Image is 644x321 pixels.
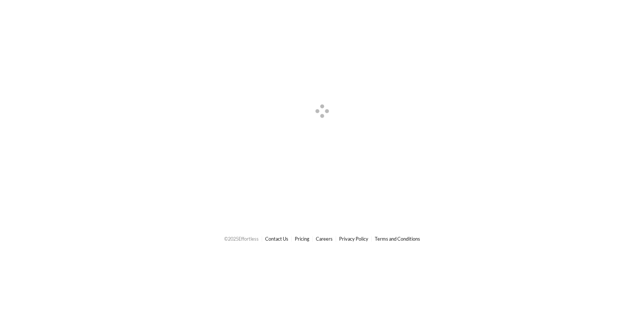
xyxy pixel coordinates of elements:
a: Contact Us [265,236,288,242]
a: Careers [316,236,333,242]
a: Privacy Policy [339,236,368,242]
a: Pricing [295,236,309,242]
span: © 2025 Effortless [224,236,259,242]
a: Terms and Conditions [375,236,420,242]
